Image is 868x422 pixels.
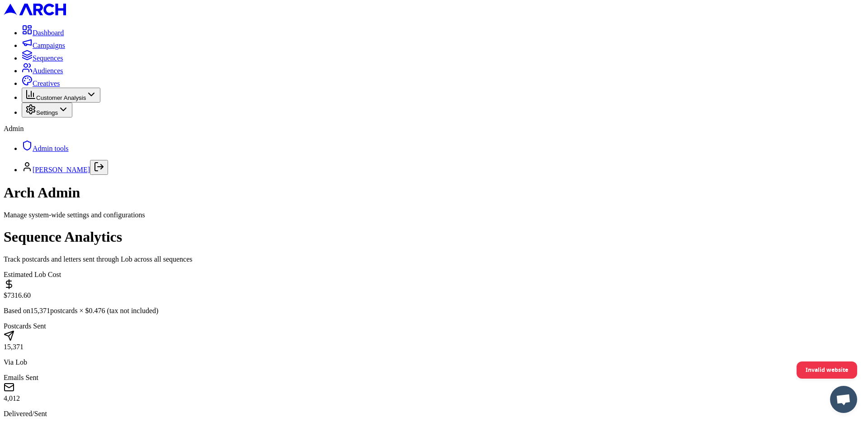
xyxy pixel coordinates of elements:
span: Admin tools [33,145,69,152]
div: Open chat [830,386,857,413]
span: Audiences [33,67,63,75]
button: Customer Analysis [22,88,100,103]
p: Delivered/Sent [4,410,864,418]
h1: Sequence Analytics [4,229,864,245]
div: 4,012 [4,394,864,403]
a: Sequences [22,54,63,62]
div: 15,371 [4,343,864,351]
div: Manage system-wide settings and configurations [4,211,864,219]
span: Campaigns [33,42,65,49]
a: [PERSON_NAME] [33,166,90,173]
span: Settings [36,109,58,116]
div: Admin [4,125,864,133]
p: Via Lob [4,358,864,366]
button: Log out [90,160,108,175]
a: Dashboard [22,29,64,37]
div: Postcards Sent [4,322,864,330]
span: Invalid website [806,362,848,378]
span: Creatives [33,80,60,87]
a: Creatives [22,80,60,87]
button: Settings [22,103,72,117]
a: Campaigns [22,42,65,49]
div: $ 7316.60 [4,291,864,300]
div: Emails Sent [4,374,864,382]
div: Estimated Lob Cost [4,271,864,279]
p: Based on 15,371 postcards × $0.476 (tax not included) [4,307,864,315]
span: Dashboard [33,29,64,37]
h1: Arch Admin [4,184,864,201]
a: Audiences [22,67,63,75]
a: Admin tools [22,145,69,152]
p: Track postcards and letters sent through Lob across all sequences [4,255,864,263]
span: Sequences [33,54,63,62]
span: Customer Analysis [36,94,86,101]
